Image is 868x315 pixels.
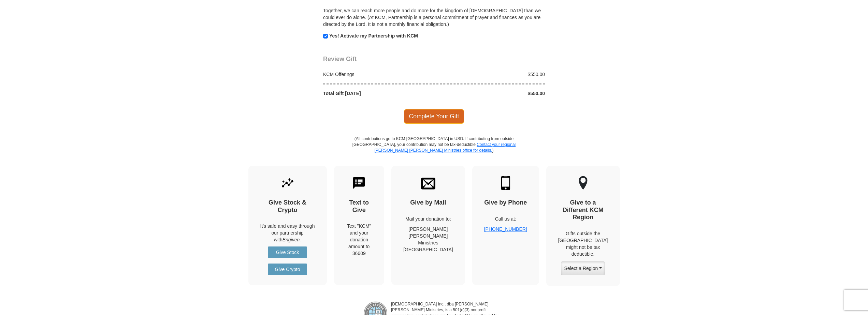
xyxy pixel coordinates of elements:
a: Give Stock [268,246,307,258]
span: Complete Your Gift [404,109,464,123]
a: [PHONE_NUMBER] [484,226,527,232]
h4: Give by Phone [484,199,527,207]
p: Gifts outside the [GEOGRAPHIC_DATA] might not be tax deductible. [558,230,608,257]
span: Review Gift [323,56,357,62]
a: Contact your regional [PERSON_NAME] [PERSON_NAME] Ministries office for details. [374,142,516,153]
img: text-to-give.svg [352,176,366,190]
div: KCM Offerings [320,71,434,78]
img: other-region [578,176,588,190]
div: Total Gift [DATE] [320,90,434,97]
p: Together, we can reach more people and do more for the kingdom of [DEMOGRAPHIC_DATA] than we coul... [323,7,545,28]
a: Give Crypto [268,264,307,275]
h4: Give Stock & Crypto [260,199,315,214]
button: Select a Region [561,261,605,275]
div: $550.00 [434,90,549,97]
p: Call us at: [484,215,527,222]
h4: Give by Mail [403,199,453,207]
p: It's safe and easy through our partnership with [260,223,315,243]
strong: Yes! Activate my Partnership with KCM [329,33,418,39]
p: Mail your donation to: [403,215,453,222]
div: $550.00 [434,71,549,78]
i: Engiven. [283,237,301,242]
h4: Give to a Different KCM Region [558,199,608,221]
div: Text "KCM" and your donation amount to 36609 [346,223,373,257]
p: (All contributions go to KCM [GEOGRAPHIC_DATA] in USD. If contributing from outside [GEOGRAPHIC_D... [352,136,516,166]
h4: Text to Give [346,199,373,214]
img: give-by-stock.svg [280,176,295,190]
img: envelope.svg [421,176,435,190]
p: [PERSON_NAME] [PERSON_NAME] Ministries [GEOGRAPHIC_DATA] [403,226,453,253]
img: mobile.svg [498,176,513,190]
